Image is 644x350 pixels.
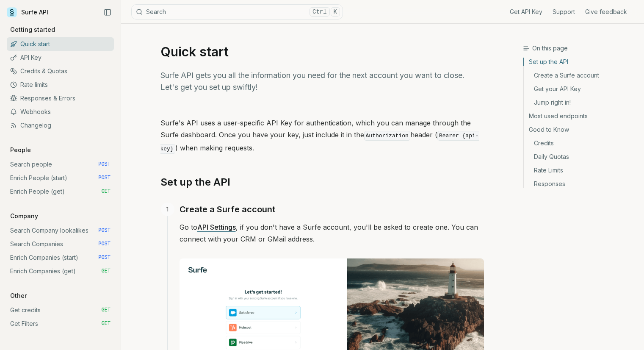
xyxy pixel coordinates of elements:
[160,117,484,155] p: Surfe's API uses a user-specific API Key for authentication, which you can manage through the Sur...
[7,303,114,317] a: Get credits GET
[7,64,114,78] a: Credits & Quotas
[524,164,637,177] a: Rate Limits
[7,158,114,171] a: Search people POST
[160,175,230,189] a: Set up the API
[7,185,114,198] a: Enrich People (get) GET
[180,203,275,216] a: Create a Surfe account
[7,212,41,220] p: Company
[98,241,111,247] span: POST
[101,6,114,19] button: Collapse Sidebar
[7,251,114,264] a: Enrich Companies (start) POST
[524,136,637,150] a: Credits
[197,223,236,231] a: API Settings
[7,51,114,64] a: API Key
[7,292,30,300] p: Other
[7,317,114,331] a: Get Filters GET
[160,44,484,59] h1: Quick start
[101,188,111,195] span: GET
[7,119,114,132] a: Changelog
[101,268,111,275] span: GET
[101,307,111,314] span: GET
[7,78,114,92] a: Rate limits
[7,105,114,119] a: Webhooks
[131,4,343,19] button: SearchCtrlK
[524,109,637,123] a: Most used endpoints
[7,6,48,19] a: Surfe API
[331,7,340,17] kbd: K
[523,44,637,53] h3: On this page
[524,96,637,109] a: Jump right in!
[98,227,111,234] span: POST
[524,69,637,82] a: Create a Surfe account
[7,224,114,237] a: Search Company lookalikes POST
[524,123,637,136] a: Good to Know
[553,8,575,16] a: Support
[7,25,58,34] p: Getting started
[364,131,410,141] code: Authorization
[310,7,330,17] kbd: Ctrl
[101,320,111,327] span: GET
[98,254,111,261] span: POST
[510,8,542,16] a: Get API Key
[7,92,114,105] a: Responses & Errors
[7,146,34,154] p: People
[7,264,114,278] a: Enrich Companies (get) GET
[585,8,627,16] a: Give feedback
[98,161,111,168] span: POST
[524,150,637,164] a: Daily Quotas
[524,58,637,69] a: Set up the API
[160,69,484,93] p: Surfe API gets you all the information you need for the next account you want to close. Let's get...
[98,175,111,181] span: POST
[524,82,637,96] a: Get your API Key
[180,221,484,245] p: Go to , if you don't have a Surfe account, you'll be asked to create one. You can connect with yo...
[7,171,114,185] a: Enrich People (start) POST
[7,37,114,51] a: Quick start
[524,177,637,188] a: Responses
[7,237,114,251] a: Search Companies POST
